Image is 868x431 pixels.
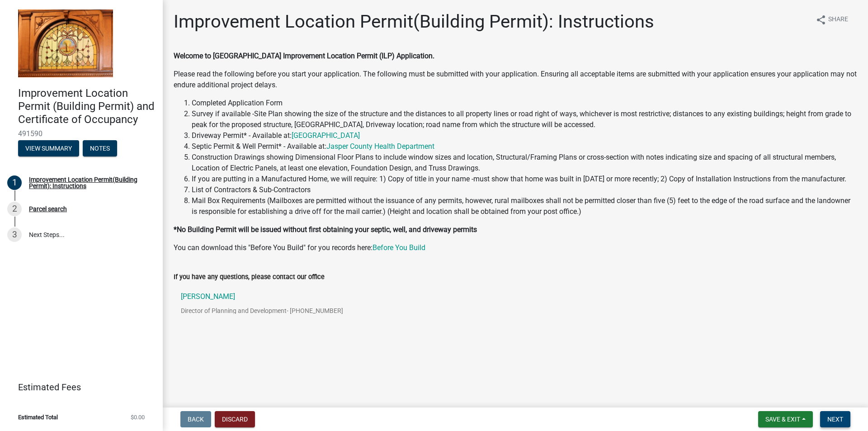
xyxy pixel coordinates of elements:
[7,227,22,242] div: 3
[131,414,145,420] span: $0.00
[188,416,204,423] span: Back
[215,411,255,427] button: Discard
[174,225,477,234] strong: *No Building Permit will be issued without first obtaining your septic, well, and driveway permits
[192,98,857,109] li: Completed Application Form
[174,286,857,328] a: [PERSON_NAME]Director of Planning and Development- [PHONE_NUMBER]
[827,416,843,423] span: Next
[808,11,855,28] button: shareShare
[816,14,826,25] i: share
[292,131,360,140] a: [GEOGRAPHIC_DATA]
[192,130,857,141] li: Driveway Permit* - Available at:
[174,11,654,33] h1: Improvement Location Permit(Building Permit): Instructions
[192,141,857,152] li: Septic Permit & Well Permit* - Available at:
[192,109,857,130] li: Survey if available -Site Plan showing the size of the structure and the distances to all propert...
[18,129,145,138] span: 491590
[192,152,857,174] li: Construction Drawings showing Dimensional Floor Plans to include window sizes and location, Struc...
[174,69,857,90] p: Please read the following before you start your application. The following must be submitted with...
[326,142,434,151] a: Jasper County Health Department
[83,146,117,153] wm-modal-confirm: Notes
[192,185,857,195] li: List of Contractors & Sub-Contractors
[758,411,813,427] button: Save & Exit
[7,175,22,190] div: 1
[18,140,79,156] button: View Summary
[180,411,211,427] button: Back
[29,206,67,212] div: Parcel search
[18,146,79,153] wm-modal-confirm: Summary
[174,242,857,253] p: You can download this "Before You Build" for you records here:
[820,411,850,427] button: Next
[18,87,156,126] h4: Improvement Location Permit (Building Permit) and Certificate of Occupancy
[83,140,117,156] button: Notes
[181,308,358,314] p: Director of Planning and Development
[18,9,113,77] img: Jasper County, Indiana
[828,14,848,25] span: Share
[29,176,148,189] div: Improvement Location Permit(Building Permit): Instructions
[174,274,325,280] label: If you have any questions, please contact our office
[7,378,148,396] a: Estimated Fees
[7,202,22,216] div: 2
[287,307,343,314] span: - [PHONE_NUMBER]
[181,293,343,300] p: [PERSON_NAME]
[174,52,434,60] strong: Welcome to [GEOGRAPHIC_DATA] Improvement Location Permit (ILP) Application.
[18,414,58,420] span: Estimated Total
[192,174,857,185] li: If you are putting in a Manufactured Home, we will require: 1) Copy of title in your name -must s...
[765,416,800,423] span: Save & Exit
[373,243,425,252] a: Before You Build
[192,195,857,217] li: Mail Box Requirements (Mailboxes are permitted without the issuance of any permits, however, rura...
